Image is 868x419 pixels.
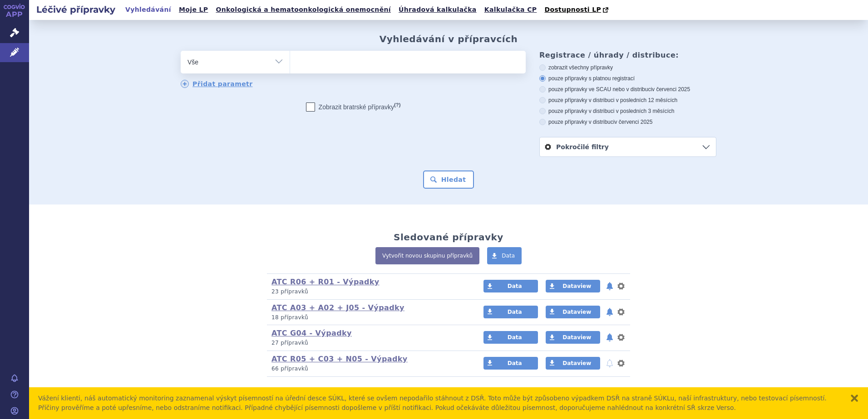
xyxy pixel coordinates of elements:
span: Dataview [562,360,591,366]
a: Přidat parametr [181,80,253,88]
a: Data [487,247,522,264]
a: Vytvořit novou skupinu přípravků [375,247,479,264]
span: Dostupnosti LP [544,6,601,13]
a: Dataview [546,280,600,292]
a: Moje LP [176,4,211,16]
span: Data [508,283,522,289]
label: pouze přípravky ve SCAU nebo v distribuci [539,86,716,93]
abbr: (?) [394,102,400,108]
a: ATC R05 + C03 + N05 - Výpadky [271,355,408,363]
label: pouze přípravky v distribuci v posledních 12 měsících [539,97,716,104]
label: pouze přípravky v distribuci v posledních 3 měsících [539,107,716,115]
a: Data [483,306,538,318]
span: Data [508,360,522,366]
span: 27 přípravků [271,340,308,346]
h2: Vyhledávání v přípravcích [380,34,518,44]
span: v červenci 2025 [652,86,690,93]
label: pouze přípravky v distribuci [539,118,716,126]
a: Vyhledávání [123,4,174,16]
h2: Léčivé přípravky [29,3,123,16]
span: 23 přípravků [271,288,308,295]
span: Dataview [562,283,591,289]
span: Data [508,334,522,341]
a: Dostupnosti LP [542,4,613,16]
a: Data [483,280,538,292]
div: Vážení klienti, náš automatický monitoring zaznamenal výskyt písemností na úřední desce SÚKL, kte... [38,394,841,413]
a: Kalkulačka CP [482,4,540,16]
a: Dataview [546,357,600,370]
button: notifikace [605,332,614,343]
button: nastavení [616,307,626,317]
button: Hledat [423,171,474,189]
span: 66 přípravků [271,365,308,372]
a: Dataview [546,331,600,344]
label: pouze přípravky s platnou registrací [539,75,716,82]
a: ATC R06 + R01 - Výpadky [271,278,380,286]
button: notifikace [605,358,614,369]
a: Data [483,357,538,370]
button: zavřít [850,394,859,403]
a: Data [483,331,538,344]
label: zobrazit všechny přípravky [539,64,716,71]
a: ATC A03 + A02 + J05 - Výpadky [271,303,404,312]
span: Data [508,309,522,315]
h2: Sledované přípravky [394,232,503,243]
a: ATC G04 - Výpadky [271,329,352,337]
span: Dataview [562,309,591,315]
a: Dataview [546,306,600,318]
button: nastavení [616,281,626,292]
span: 18 přípravků [271,314,308,321]
span: Data [502,253,515,259]
a: Pokročilé filtry [540,137,716,156]
button: nastavení [616,332,626,343]
button: notifikace [605,281,614,292]
h3: Registrace / úhrady / distribuce: [539,51,716,59]
button: notifikace [605,307,614,317]
label: Zobrazit bratrské přípravky [306,102,401,112]
span: Dataview [562,334,591,341]
a: Onkologická a hematoonkologická onemocnění [213,4,394,16]
a: Úhradová kalkulačka [396,4,479,16]
span: v červenci 2025 [614,119,652,125]
button: nastavení [616,358,626,369]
